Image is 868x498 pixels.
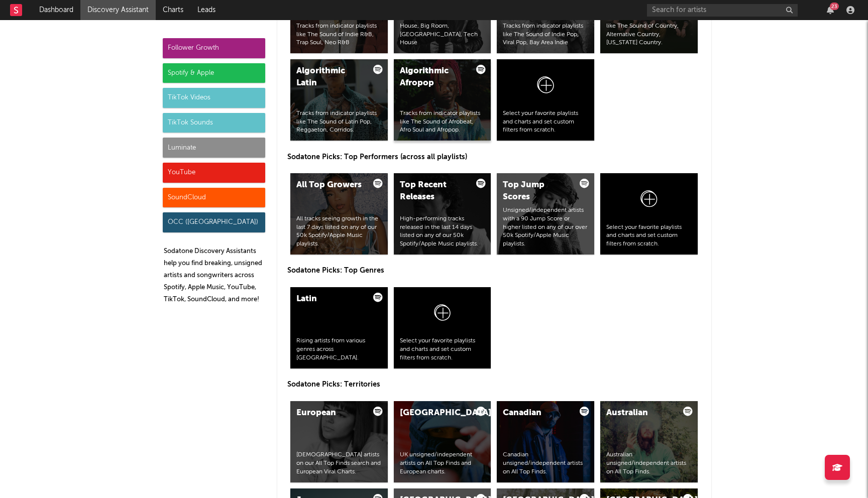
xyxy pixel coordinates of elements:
div: Unsigned/independent artists with a 90 Jump Score or higher listed on any of our over 50k Spotify... [503,206,588,248]
div: All Top Growers [296,179,365,191]
div: Select your favorite playlists and charts and set custom filters from scratch. [400,337,485,362]
div: 23 [830,3,839,10]
div: Algorithmic Afropop [400,65,468,89]
div: Latin [296,293,365,305]
a: Algorithmic AfropopTracks from indicator playlists like The Sound of Afrobeat, Afro Soul and Afro... [394,59,491,141]
div: OCC ([GEOGRAPHIC_DATA]) [163,212,265,232]
div: TikTok Sounds [163,113,265,133]
a: Select your favorite playlists and charts and set custom filters from scratch. [394,287,491,368]
div: Australian unsigned/independent artists on All Top Finds. [606,451,692,476]
input: Search for artists [647,4,798,17]
p: Sodatone Picks: Territories [287,379,701,391]
a: Top Recent ReleasesHigh-performing tracks released in the last 14 days listed on any of our 50k S... [394,173,491,255]
div: Rising artists from various genres across [GEOGRAPHIC_DATA]. [296,337,382,362]
a: Select your favorite playlists and charts and set custom filters from scratch. [600,173,698,255]
div: Tracks from indicator playlists like The Sound of Tropical House, Big Room, [GEOGRAPHIC_DATA], Te... [400,5,485,47]
div: Canadian [503,407,571,419]
p: Sodatone Picks: Top Performers (across all playlists) [287,151,701,163]
div: Tracks from indicator playlists like The Sound of Country, Alternative Country, [US_STATE] Country. [606,14,692,47]
div: Tracks from indicator playlists like The Sound of Indie R&B, Trap Soul, Neo R&B [296,22,382,47]
a: [GEOGRAPHIC_DATA]UK unsigned/independent artists on All Top Finds and European charts. [394,401,491,482]
div: [GEOGRAPHIC_DATA] [400,407,468,419]
div: All tracks seeing growth in the last 7 days listed on any of our 50k Spotify/Apple Music playlists. [296,215,382,248]
div: YouTube [163,163,265,183]
div: Canadian unsigned/independent artists on All Top Finds. [503,451,588,476]
div: SoundCloud [163,188,265,208]
p: Sodatone Discovery Assistants help you find breaking, unsigned artists and songwriters across Spo... [164,245,265,306]
button: 23 [827,6,834,14]
a: CanadianCanadian unsigned/independent artists on All Top Finds. [497,401,594,482]
a: Top Jump ScoresUnsigned/independent artists with a 90 Jump Score or higher listed on any of our o... [497,173,594,255]
div: Luminate [163,138,265,158]
div: Select your favorite playlists and charts and set custom filters from scratch. [606,223,692,248]
div: Tracks from indicator playlists like The Sound of Latin Pop, Reggaeton, Corridos. [296,109,382,135]
div: UK unsigned/independent artists on All Top Finds and European charts. [400,451,485,476]
div: Tracks from indicator playlists like The Sound of Indie Pop, Viral Pop, Bay Area Indie [503,22,588,47]
a: AustralianAustralian unsigned/independent artists on All Top Finds. [600,401,698,482]
a: European[DEMOGRAPHIC_DATA] artists on our All Top Finds search and European Viral Charts. [290,401,388,482]
div: Spotify & Apple [163,63,265,83]
a: LatinRising artists from various genres across [GEOGRAPHIC_DATA]. [290,287,388,368]
div: TikTok Videos [163,88,265,108]
div: Select your favorite playlists and charts and set custom filters from scratch. [503,109,588,135]
p: Sodatone Picks: Top Genres [287,265,701,277]
div: Tracks from indicator playlists like The Sound of Afrobeat, Afro Soul and Afropop. [400,109,485,135]
div: Top Jump Scores [503,179,571,203]
div: Top Recent Releases [400,179,468,203]
div: Algorithmic Latin [296,65,365,89]
a: All Top GrowersAll tracks seeing growth in the last 7 days listed on any of our 50k Spotify/Apple... [290,173,388,255]
a: Algorithmic LatinTracks from indicator playlists like The Sound of Latin Pop, Reggaeton, Corridos. [290,59,388,141]
div: Australian [606,407,675,419]
div: [DEMOGRAPHIC_DATA] artists on our All Top Finds search and European Viral Charts. [296,451,382,476]
div: High-performing tracks released in the last 14 days listed on any of our 50k Spotify/Apple Music ... [400,215,485,248]
a: Select your favorite playlists and charts and set custom filters from scratch. [497,59,594,141]
div: Follower Growth [163,38,265,58]
div: European [296,407,365,419]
